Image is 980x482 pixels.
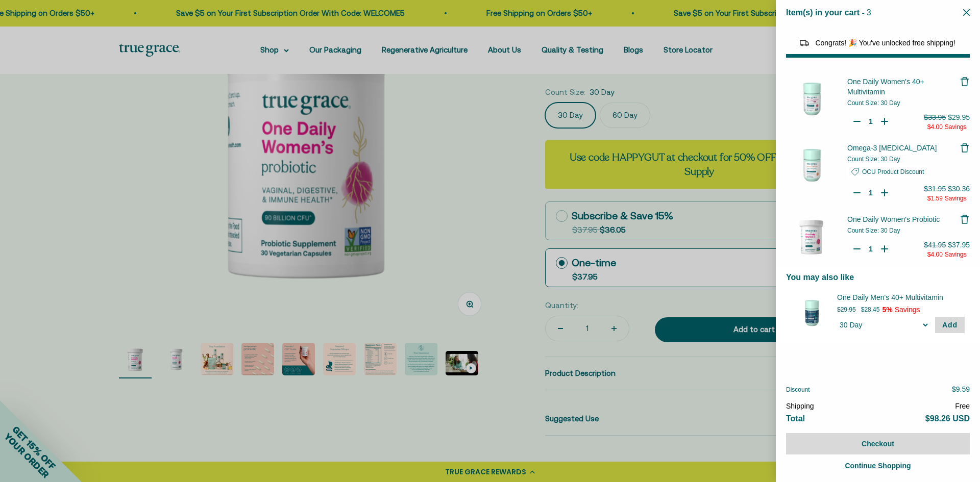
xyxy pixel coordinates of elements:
[924,185,946,193] span: $31.95
[786,386,810,393] span: Discount
[955,402,970,410] span: Free
[847,165,960,179] div: Discount
[935,317,965,333] button: Add
[786,402,814,410] span: Shipping
[925,414,970,423] span: $98.26 USD
[847,215,940,223] span: One Daily Women's Probiotic
[945,123,967,131] span: Savings
[948,113,970,121] span: $29.95
[847,156,900,163] span: Count Size: 30 Day
[786,414,805,423] span: Total
[837,292,952,302] span: One Daily Men's 40+ Multivitamin
[927,123,943,131] span: $4.00
[924,241,946,249] span: $41.95
[786,433,970,454] button: Checkout
[786,211,837,262] img: One Daily Women&#39;s Probiotic - 30 Day
[847,144,937,152] span: Omega-3 [MEDICAL_DATA]
[960,77,970,87] button: Remove One Daily Women's 40+ Multivitamin
[815,39,955,47] span: Congrats! 🎉 You've unlocked free shipping!
[927,195,943,202] span: $1.59
[791,292,832,333] img: 30 Day
[960,143,970,153] button: Remove Omega-3 Fish Oil
[945,251,967,258] span: Savings
[942,321,958,329] span: Add
[847,78,924,96] span: One Daily Women's 40+ Multivitamin
[952,385,970,393] span: $9.59
[847,143,960,153] a: Omega-3 [MEDICAL_DATA]
[798,37,811,49] img: Reward bar icon image
[847,99,900,107] span: Count Size: 30 Day
[845,462,911,470] span: Continue Shopping
[867,8,871,17] span: 3
[960,214,970,224] button: Remove One Daily Women's Probiotic
[866,116,876,126] input: Quantity for One Daily Women's 40+ Multivitamin
[948,185,970,193] span: $30.36
[786,8,865,17] span: Item(s) in your cart -
[866,244,876,254] input: Quantity for One Daily Women's Probiotic
[866,188,876,198] input: Quantity for Omega-3 Fish Oil
[786,73,837,124] img: One Daily Women&#39;s 40+ Multivitamin - 30 Day
[786,273,854,282] span: You may also like
[945,195,967,202] span: Savings
[862,168,924,175] span: OCU Product Discount
[963,8,970,17] button: Close
[948,241,970,249] span: $37.95
[861,305,880,315] p: $28.45
[837,292,965,302] div: One Daily Men's 40+ Multivitamin
[847,227,900,234] span: Count Size: 30 Day
[927,251,943,258] span: $4.00
[786,139,837,190] img: Omega-3 Fish Oil - 30 Day
[847,77,960,97] a: One Daily Women's 40+ Multivitamin
[895,306,920,314] span: Savings
[924,113,946,121] span: $33.95
[786,460,970,472] a: Continue Shopping
[837,305,856,315] p: $29.95
[882,306,892,314] span: 5%
[847,214,960,224] a: One Daily Women's Probiotic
